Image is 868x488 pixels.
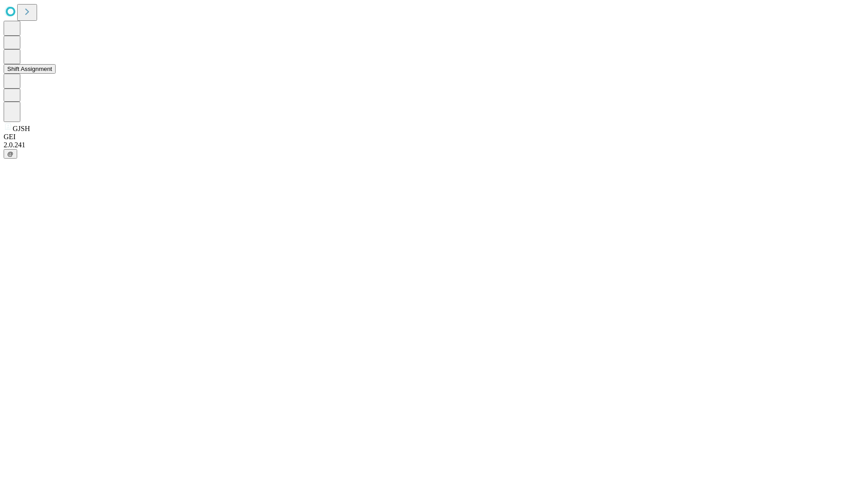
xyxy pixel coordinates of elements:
button: Shift Assignment [4,64,56,74]
button: @ [4,149,17,159]
div: 2.0.241 [4,141,864,149]
span: GJSH [13,125,30,132]
div: GEI [4,133,864,141]
span: @ [7,150,14,157]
